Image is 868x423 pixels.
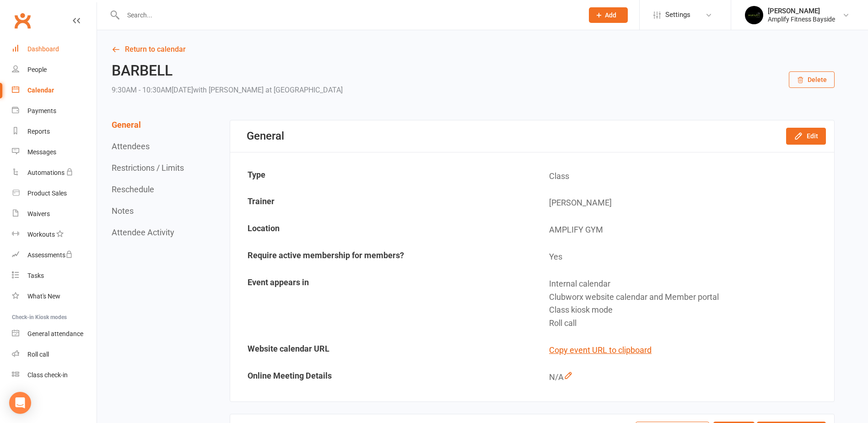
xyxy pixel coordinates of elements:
[247,130,284,142] div: General
[112,184,154,194] button: Reschedule
[12,365,97,385] a: Class kiosk mode
[533,244,833,270] td: Yes
[789,71,835,88] button: Delete
[231,364,532,390] td: Online Meeting Details
[193,86,264,94] span: with [PERSON_NAME]
[12,224,97,245] a: Workouts
[12,266,97,286] a: Tasks
[11,9,34,32] a: Clubworx
[12,163,97,183] a: Automations
[27,210,50,217] div: Waivers
[27,272,44,279] div: Tasks
[605,11,616,19] span: Add
[27,169,65,176] div: Automations
[27,251,73,259] div: Assessments
[533,163,833,190] td: Class
[12,344,97,365] a: Roll call
[112,141,150,151] button: Attendees
[231,337,532,363] td: Website calendar URL
[112,120,141,130] button: General
[27,87,54,94] div: Calendar
[27,107,56,114] div: Payments
[27,45,59,53] div: Dashboard
[12,286,97,307] a: What's New
[120,9,577,22] input: Search...
[665,5,690,25] span: Settings
[231,217,532,243] td: Location
[745,6,763,24] img: thumb_image1596355059.png
[549,291,827,304] div: Clubworx website calendar and Member portal
[231,244,532,270] td: Require active membership for members?
[12,121,97,142] a: Reports
[533,190,833,216] td: [PERSON_NAME]
[786,128,826,144] button: Edit
[27,351,49,358] div: Roll call
[112,84,343,97] div: 9:30AM - 10:30AM[DATE]
[768,7,835,15] div: [PERSON_NAME]
[12,39,97,60] a: Dashboard
[549,344,652,357] button: Copy event URL to clipboard
[12,324,97,344] a: General attendance kiosk mode
[12,245,97,266] a: Assessments
[27,293,60,300] div: What's New
[768,15,835,23] div: Amplify Fitness Bayside
[549,317,827,330] div: Roll call
[12,142,97,163] a: Messages
[12,80,97,101] a: Calendar
[27,371,68,379] div: Class check-in
[231,271,532,336] td: Event appears in
[112,43,835,56] a: Return to calendar
[549,277,827,291] div: Internal calendar
[112,163,184,173] button: Restrictions / Limits
[27,190,67,197] div: Product Sales
[12,183,97,204] a: Product Sales
[112,206,134,216] button: Notes
[12,60,97,80] a: People
[231,190,532,216] td: Trainer
[27,330,83,337] div: General attendance
[27,66,47,73] div: People
[265,86,343,94] span: at [GEOGRAPHIC_DATA]
[549,304,827,317] div: Class kiosk mode
[549,371,827,384] div: N/A
[533,217,833,243] td: AMPLIFY GYM
[12,101,97,121] a: Payments
[27,148,56,156] div: Messages
[112,63,343,79] h2: BARBELL
[112,228,174,237] button: Attendee Activity
[12,204,97,224] a: Waivers
[27,231,55,238] div: Workouts
[9,392,31,414] div: Open Intercom Messenger
[27,128,50,135] div: Reports
[589,7,628,23] button: Add
[231,163,532,190] td: Type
